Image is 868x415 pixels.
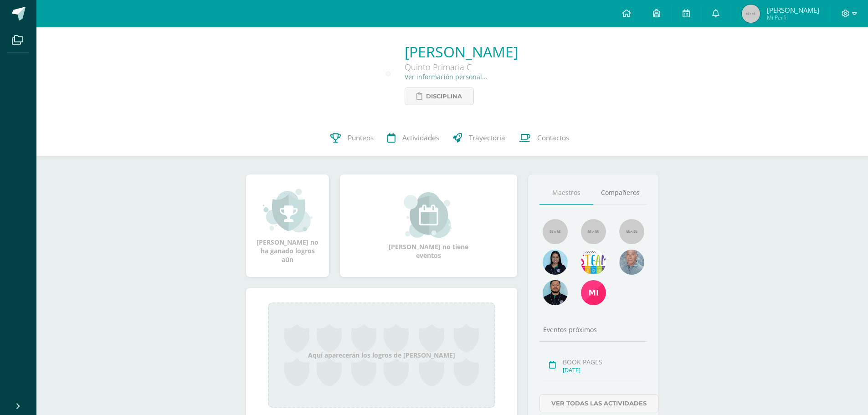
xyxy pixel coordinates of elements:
a: Ver todas las actividades [539,395,658,412]
a: Contactos [512,120,576,156]
img: 1876873a32423452ac5c62c6f625c80d.png [581,250,606,275]
img: 46cbd6eabce5eb6ac6385f4e87f52981.png [581,280,606,305]
span: Disciplina [426,88,462,105]
img: 55x55 [581,219,606,244]
img: 988842e5b939f5c2d5b9e82dc2614647.png [543,250,568,275]
span: Contactos [537,133,569,143]
span: Punteos [348,133,374,143]
img: 55ac31a88a72e045f87d4a648e08ca4b.png [619,250,644,275]
img: 55x55 [543,219,568,244]
img: 45x45 [742,5,760,23]
a: Actividades [380,120,446,156]
div: BOOK PAGES [563,358,644,366]
div: [PERSON_NAME] no ha ganado logros aún [255,188,320,264]
div: Aquí aparecerán los logros de [PERSON_NAME] [268,302,495,408]
div: Quinto Primaria C [405,61,518,72]
a: Compañeros [593,181,647,205]
a: Maestros [539,181,593,205]
a: Ver información personal... [405,72,488,81]
span: [PERSON_NAME] [767,5,819,15]
a: Punteos [324,120,380,156]
a: Trayectoria [446,120,512,156]
a: [PERSON_NAME] [405,42,518,61]
span: Mi Perfil [767,14,819,21]
img: achievement_small.png [263,188,313,233]
div: [PERSON_NAME] no tiene eventos [383,192,474,260]
span: Actividades [402,133,439,143]
span: Trayectoria [469,133,505,143]
img: 55x55 [619,219,644,244]
img: 2207c9b573316a41e74c87832a091651.png [543,280,568,305]
div: [DATE] [563,366,644,374]
a: Disciplina [405,87,474,105]
img: event_small.png [404,192,453,238]
div: Eventos próximos [539,325,647,334]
